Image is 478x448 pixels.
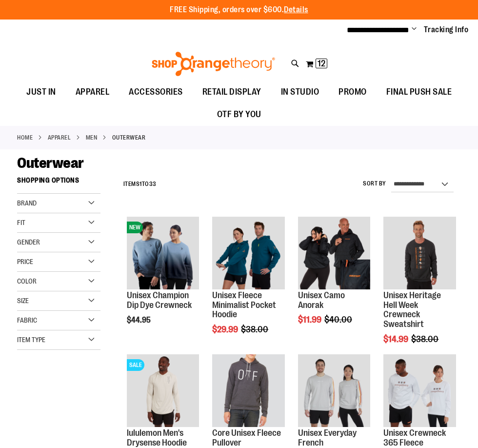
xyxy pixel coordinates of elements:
a: PROMO [329,81,377,103]
span: $14.99 [383,334,410,344]
span: RETAIL DISPLAY [202,81,261,103]
a: Details [284,5,308,14]
span: $44.95 [127,316,152,325]
img: Product image for Unisex Crewneck 365 Fleece Sweatshirt [383,354,456,427]
a: FINAL PUSH SALE [377,81,462,103]
span: Item Type [17,336,45,344]
span: Size [17,297,29,305]
img: Product image for Core Unisex Fleece Pullover [212,354,285,427]
a: lululemon Men's Drysense Hoodie [127,428,187,448]
p: FREE Shipping, orders over $600. [170,4,308,16]
span: SALE [127,359,144,371]
div: product [378,212,461,369]
img: Product image for lululemon Mens Drysense Hoodie Bone [127,354,199,427]
a: Unisex Camo Anorak [298,290,345,310]
span: OTF BY YOU [217,103,261,125]
label: Sort By [363,180,386,188]
div: product [207,212,290,359]
a: MEN [86,133,98,142]
span: ACCESSORIES [129,81,183,103]
img: Product image for Unisex Camo Anorak [298,217,371,289]
a: Product image for Unisex Everyday French Terry Crew Sweatshirt [298,354,371,428]
a: Unisex Heritage Hell Week Crewneck Sweatshirt [383,290,441,329]
span: Brand [17,199,37,207]
span: IN STUDIO [281,81,319,103]
a: APPAREL [48,133,71,142]
img: Shop Orangetheory [150,52,277,76]
span: Fit [17,219,25,226]
a: Core Unisex Fleece Pullover [212,428,281,448]
span: Fabric [17,316,37,324]
a: IN STUDIO [271,81,329,103]
strong: Shopping Options [17,172,100,194]
img: Product image for Unisex Heritage Hell Week Crewneck Sweatshirt [383,217,456,289]
span: FINAL PUSH SALE [386,81,452,103]
a: Product image for Unisex Heritage Hell Week Crewneck Sweatshirt [383,217,456,291]
span: $11.99 [298,315,323,325]
span: Outerwear [17,155,84,171]
strong: Outerwear [112,133,146,142]
span: NEW [127,222,143,233]
span: $38.00 [241,325,270,334]
a: RETAIL DISPLAY [193,81,271,103]
span: Color [17,277,37,285]
div: product [122,212,204,349]
a: Product image for Unisex Camo Anorak [298,217,371,291]
a: JUST IN [17,81,66,103]
span: Price [17,258,33,265]
a: APPAREL [66,81,119,103]
img: Unisex Champion Dip Dye Crewneck [127,217,199,289]
span: 12 [318,59,325,68]
h2: Items to [123,177,157,192]
span: 1 [139,181,142,187]
img: Unisex Fleece Minimalist Pocket Hoodie [212,217,285,289]
a: Unisex Fleece Minimalist Pocket Hoodie [212,217,285,291]
a: OTF BY YOU [207,103,271,126]
a: Unisex Fleece Minimalist Pocket Hoodie [212,290,276,320]
a: Tracking Info [424,24,469,35]
img: Product image for Unisex Everyday French Terry Crew Sweatshirt [298,354,371,427]
a: Home [17,133,33,142]
span: PROMO [339,81,367,103]
a: ACCESSORIES [119,81,193,103]
span: Gender [17,238,40,246]
a: Product image for Core Unisex Fleece Pullover [212,354,285,428]
span: $40.00 [324,315,354,325]
a: Unisex Champion Dip Dye Crewneck [127,290,192,310]
a: Product image for lululemon Mens Drysense Hoodie BoneSALE [127,354,199,428]
span: $29.99 [212,325,239,334]
span: JUST IN [26,81,56,103]
a: Unisex Champion Dip Dye CrewneckNEW [127,217,199,291]
a: Product image for Unisex Crewneck 365 Fleece Sweatshirt [383,354,456,428]
div: product [293,212,376,349]
span: APPAREL [76,81,110,103]
span: 33 [149,181,157,187]
span: $38.00 [411,334,440,344]
button: Account menu [412,25,417,35]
